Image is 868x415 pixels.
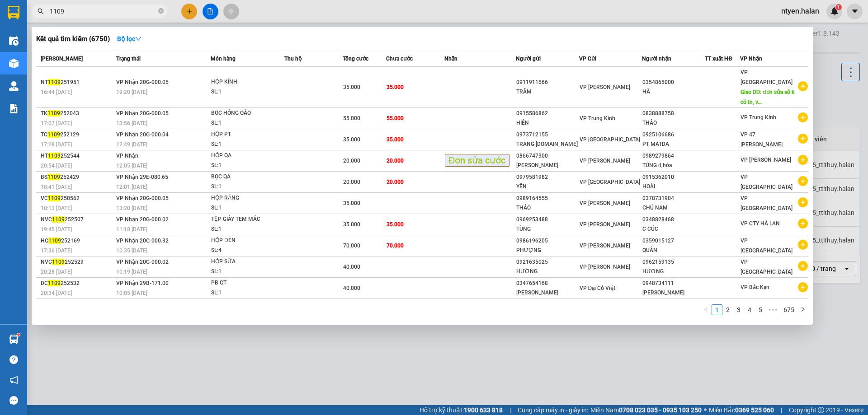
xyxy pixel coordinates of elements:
[516,203,578,213] div: THẢO
[343,56,368,62] span: Tổng cước
[284,56,302,62] span: Thu hộ
[740,56,762,62] span: VP Nhận
[798,81,808,91] span: plus-circle
[48,238,61,244] span: 1109
[41,279,113,288] div: DC 252532
[516,109,578,118] div: 0915586862
[41,257,113,267] div: NVC 252529
[211,267,279,277] div: SL: 1
[110,32,149,46] button: Bộ lọcdown
[798,155,808,165] span: plus-circle
[116,216,169,223] span: VP Nhận 20G-000.02
[797,304,808,315] li: Next Page
[516,279,578,288] div: 0347654168
[798,112,808,122] span: plus-circle
[642,118,704,128] div: THẢO
[642,194,704,203] div: 0378731904
[116,89,147,95] span: 19:20 [DATE]
[642,130,704,140] div: 0925106686
[48,195,61,201] span: 1109
[766,304,780,315] span: •••
[516,182,578,191] div: YẾN
[158,8,164,14] span: close-circle
[755,305,765,315] a: 5
[798,197,808,207] span: plus-circle
[516,118,578,128] div: HIỀN
[741,69,793,85] span: VP [GEOGRAPHIC_DATA]
[116,238,169,244] span: VP Nhận 20G-000.32
[47,131,60,138] span: 1109
[516,173,578,182] div: 0979581982
[9,81,19,91] img: warehouse-icon
[642,173,704,182] div: 0915362010
[741,220,780,227] span: VP CTY HÀ LAN
[343,179,360,185] span: 20.000
[800,307,806,312] span: right
[41,56,83,62] span: [PERSON_NAME]
[722,304,733,315] li: 2
[734,305,744,315] a: 3
[387,242,404,249] span: 70.000
[642,215,704,224] div: 0348828468
[8,6,19,19] img: logo-vxr
[343,221,360,228] span: 35.000
[766,304,780,315] li: Next 5 Pages
[9,396,18,405] span: message
[41,184,72,190] span: 18:41 [DATE]
[9,59,19,68] img: warehouse-icon
[211,257,279,267] div: HỘP SỮA
[579,56,596,62] span: VP Gửi
[741,238,793,254] span: VP [GEOGRAPHIC_DATA]
[516,151,578,161] div: 0866747300
[116,205,147,211] span: 13:20 [DATE]
[211,161,279,171] div: SL: 1
[116,120,147,126] span: 13:56 [DATE]
[116,56,141,62] span: Trạng thái
[642,56,671,62] span: Người nhận
[780,304,797,315] li: 675
[48,79,61,85] span: 1109
[158,7,164,16] span: close-circle
[580,84,630,90] span: VP [PERSON_NAME]
[580,158,630,164] span: VP [PERSON_NAME]
[516,246,578,255] div: PHƯỢNG
[343,200,360,206] span: 35.000
[712,304,722,315] li: 1
[741,157,791,163] span: VP [PERSON_NAME]
[642,182,704,191] div: HOÀI
[41,173,113,182] div: BS 252429
[741,89,794,105] span: Giao DĐ: đơn sửa số k có tn, v...
[116,269,147,275] span: 10:19 [DATE]
[116,79,169,85] span: VP Nhận 20G-000.05
[580,221,630,228] span: VP [PERSON_NAME]
[798,240,808,250] span: plus-circle
[116,259,169,265] span: VP Nhận 20G-000.02
[580,115,615,121] span: VP Trung Kính
[116,290,147,296] span: 10:05 [DATE]
[116,195,169,201] span: VP Nhận 20G-000.05
[701,304,712,315] li: Previous Page
[116,174,168,180] span: VP Nhận 29E-080.65
[41,290,72,296] span: 20:34 [DATE]
[797,304,808,315] button: right
[642,279,704,288] div: 0948734111
[117,35,142,42] strong: Bộ lọc
[798,176,808,186] span: plus-circle
[642,78,704,87] div: 0354865000
[211,77,279,87] div: HỘP KÍNH
[116,141,147,148] span: 12:49 [DATE]
[580,200,630,206] span: VP [PERSON_NAME]
[9,376,18,384] span: notification
[211,193,279,203] div: HỘP RĂNG
[135,36,142,42] span: down
[41,151,113,161] div: HT 252544
[48,280,61,286] span: 1109
[41,269,72,275] span: 20:28 [DATE]
[516,224,578,234] div: TÙNG
[387,84,404,90] span: 35.000
[516,78,578,87] div: 0911911666
[781,305,797,315] a: 675
[211,130,279,140] div: HỘP PT
[642,161,704,170] div: TÙNG đ,hóa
